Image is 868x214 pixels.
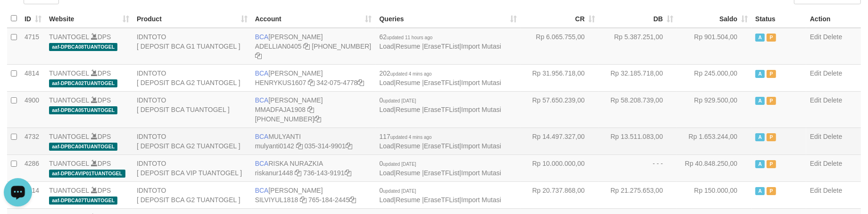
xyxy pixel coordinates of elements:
a: Import Mutasi [461,79,501,86]
a: Copy 0353149901 to clipboard [346,142,352,150]
a: TUANTOGEL [49,160,89,167]
a: Load [380,106,394,113]
a: Load [380,43,394,50]
td: Rp 6.065.755,00 [521,28,599,65]
td: [PERSON_NAME] [PHONE_NUMBER] [251,28,376,65]
th: Website: activate to sort column ascending [45,9,133,28]
button: Open LiveChat chat widget [4,4,32,32]
th: CR: activate to sort column ascending [521,9,599,28]
td: IDNTOTO [ DEPOSIT BCA TUANTOGEL ] [133,91,251,128]
td: Rp 5.387.251,00 [599,28,677,65]
a: mulyanti0142 [255,142,294,150]
a: Import Mutasi [461,43,501,50]
a: MMADFAJA1908 [255,106,306,113]
td: 4732 [21,128,45,154]
a: Load [380,79,394,86]
span: | | | [380,160,501,177]
a: Copy 7361439191 to clipboard [345,169,351,177]
a: EraseTFList [424,196,459,204]
td: 4900 [21,91,45,128]
span: updated 4 mins ago [390,135,432,140]
span: Paused [767,34,776,42]
td: Rp 58.208.739,00 [599,91,677,128]
a: ADELLIAN0405 [255,43,302,50]
span: 62 [380,33,433,41]
span: Paused [767,187,776,195]
a: Load [380,142,394,150]
a: EraseTFList [424,169,459,177]
a: Import Mutasi [461,196,501,204]
span: aaf-DPBCA07TUANTOGEL [49,197,117,205]
span: Active [755,187,765,195]
a: Delete [823,69,842,77]
a: Resume [396,142,420,150]
td: MULYANTI 035-314-9901 [251,128,376,154]
span: BCA [255,96,269,104]
th: Account: activate to sort column ascending [251,9,376,28]
a: Edit [810,160,821,167]
a: Delete [823,33,842,41]
a: Import Mutasi [461,106,501,113]
th: Product: activate to sort column ascending [133,9,251,28]
a: Copy MMADFAJA1908 to clipboard [307,106,314,113]
a: EraseTFList [424,79,459,86]
span: Paused [767,97,776,105]
td: Rp 31.956.718,00 [521,64,599,91]
td: IDNTOTO [ DEPOSIT BCA VIP TUANTOGEL ] [133,154,251,181]
td: 4715 [21,28,45,65]
span: aaf-DPBCA02TUANTOGEL [49,79,117,87]
span: BCA [255,187,269,194]
td: Rp 40.848.250,00 [677,154,752,181]
a: Edit [810,187,821,194]
td: - - - [599,154,677,181]
a: Load [380,196,394,204]
span: Paused [767,133,776,141]
a: Resume [396,106,420,113]
td: Rp 150.000,00 [677,181,752,208]
a: EraseTFList [424,43,459,50]
a: Resume [396,43,420,50]
a: TUANTOGEL [49,187,89,194]
a: Copy 7651842445 to clipboard [349,196,356,204]
a: SILVIYUL1818 [255,196,298,204]
span: | | | [380,133,501,150]
span: 0 [380,187,416,194]
td: IDNTOTO [ DEPOSIT BCA G2 TUANTOGEL ] [133,64,251,91]
td: Rp 57.650.239,00 [521,91,599,128]
td: DPS [45,181,133,208]
th: Queries: activate to sort column ascending [376,9,521,28]
th: Status [752,9,806,28]
span: | | | [380,187,501,204]
td: RISKA NURAZKIA 736-143-9191 [251,154,376,181]
span: aaf-DPBCA08TUANTOGEL [49,43,117,51]
td: [PERSON_NAME] 765-184-2445 [251,181,376,208]
td: Rp 21.275.653,00 [599,181,677,208]
span: 117 [380,133,432,140]
a: Edit [810,33,821,41]
span: | | | [380,69,501,86]
span: Paused [767,70,776,78]
td: IDNTOTO [ DEPOSIT BCA G2 TUANTOGEL ] [133,181,251,208]
a: EraseTFList [424,106,459,113]
a: Copy 3420754778 to clipboard [357,79,364,86]
span: Active [755,34,765,42]
a: TUANTOGEL [49,33,89,41]
td: Rp 32.185.718,00 [599,64,677,91]
span: Active [755,97,765,105]
span: Active [755,70,765,78]
td: DPS [45,28,133,65]
a: Delete [823,133,842,140]
a: Edit [810,96,821,104]
td: IDNTOTO [ DEPOSIT BCA G2 TUANTOGEL ] [133,128,251,154]
td: Rp 901.504,00 [677,28,752,65]
a: Delete [823,96,842,104]
a: Delete [823,187,842,194]
a: Copy SILVIYUL1818 to clipboard [300,196,306,204]
span: Paused [767,160,776,168]
span: Active [755,133,765,141]
td: 4814 [21,64,45,91]
th: Action [806,9,861,28]
span: updated [DATE] [383,162,416,167]
td: Rp 245.000,00 [677,64,752,91]
a: Import Mutasi [461,142,501,150]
